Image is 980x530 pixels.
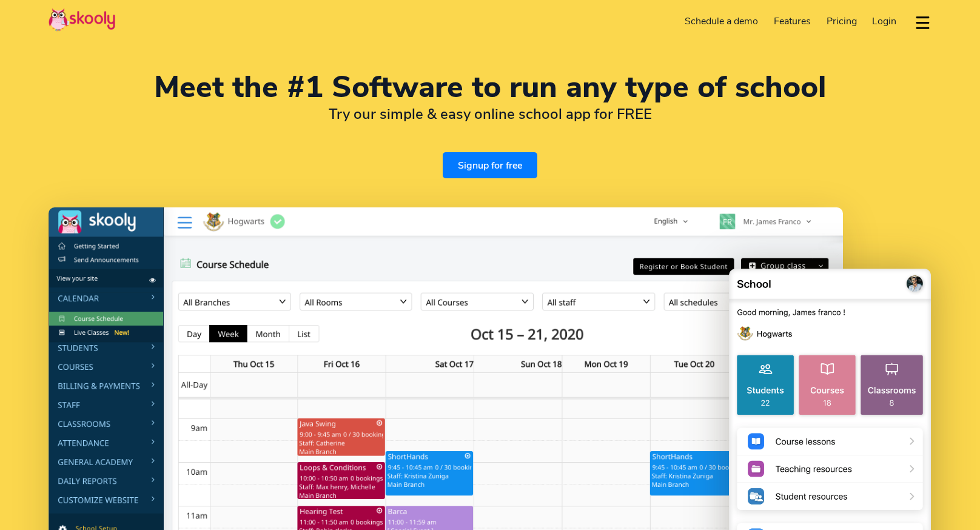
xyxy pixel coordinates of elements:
[443,152,537,178] a: Signup for free
[766,12,819,31] a: Features
[819,12,865,31] a: Pricing
[914,8,931,36] button: dropdown menu
[49,8,115,32] img: Skooly
[49,105,931,123] h2: Try our simple & easy online school app for FREE
[677,12,767,31] a: Schedule a demo
[864,12,904,31] a: Login
[872,15,896,28] span: Login
[49,73,931,102] h1: Meet the #1 Software to run any type of school
[827,15,857,28] span: Pricing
